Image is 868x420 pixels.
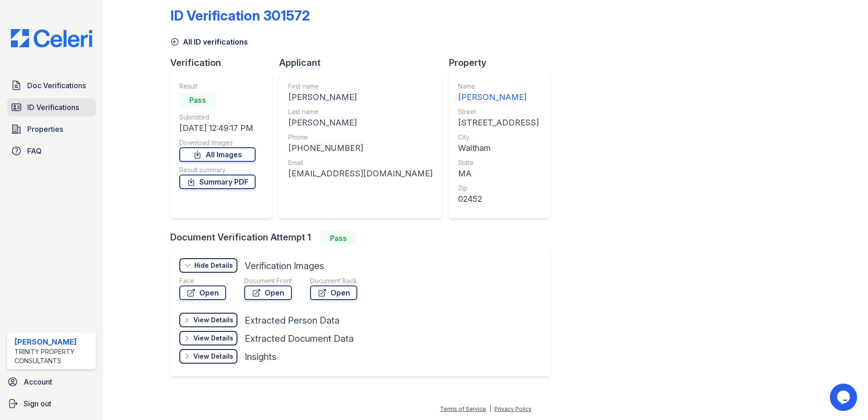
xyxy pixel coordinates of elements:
[288,133,433,142] div: Phone
[458,167,539,180] div: MA
[179,122,256,135] div: [DATE] 12:49:17 PM
[458,116,539,129] div: [STREET_ADDRESS]
[279,56,449,69] div: Applicant
[7,142,96,160] a: FAQ
[24,376,52,387] span: Account
[310,276,357,285] div: Document Back
[170,36,248,47] a: All ID verifications
[179,113,256,122] div: Submitted
[288,158,433,167] div: Email
[27,102,79,113] span: ID Verifications
[179,138,256,147] div: Download Images
[244,276,292,285] div: Document Front
[440,405,486,412] a: Terms of Service
[4,29,99,47] img: CE_Logo_Blue-a8612792a0a2168367f1c8372b55b34899dd931a85d93a1a3d3e32e68fde9ad4.png
[179,165,256,175] div: Result summary
[179,175,256,189] a: Summary PDF
[449,56,558,69] div: Property
[320,231,356,245] div: Pass
[7,98,96,116] a: ID Verifications
[458,133,539,142] div: City
[194,261,233,270] div: Hide Details
[179,82,256,91] div: Result
[310,285,357,300] a: Open
[7,76,96,95] a: Doc Verifications
[458,193,539,205] div: 02452
[245,350,276,363] div: Insights
[27,124,63,135] span: Properties
[193,352,233,361] div: View Details
[7,120,96,138] a: Properties
[245,260,324,272] div: Verification Images
[489,405,491,412] div: |
[193,334,233,343] div: View Details
[244,285,292,300] a: Open
[4,373,99,391] a: Account
[458,91,539,104] div: [PERSON_NAME]
[170,7,310,24] div: ID Verification 301572
[170,231,558,245] div: Document Verification Attempt 1
[288,91,433,104] div: [PERSON_NAME]
[288,142,433,155] div: [PHONE_NUMBER]
[27,80,86,91] span: Doc Verifications
[245,314,340,327] div: Extracted Person Data
[458,184,539,193] div: Zip
[458,158,539,167] div: State
[27,145,42,156] span: FAQ
[179,93,216,107] div: Pass
[179,276,226,285] div: Face
[288,167,433,180] div: [EMAIL_ADDRESS][DOMAIN_NAME]
[288,82,433,91] div: First name
[193,315,233,325] div: View Details
[288,107,433,116] div: Last name
[179,147,256,162] a: All Images
[245,332,354,345] div: Extracted Document Data
[458,142,539,155] div: Waltham
[288,116,433,129] div: [PERSON_NAME]
[15,336,92,347] div: [PERSON_NAME]
[24,398,51,409] span: Sign out
[458,107,539,116] div: Street
[4,395,99,413] a: Sign out
[830,384,859,411] iframe: chat widget
[458,82,539,104] a: Name [PERSON_NAME]
[494,405,532,412] a: Privacy Policy
[458,82,539,91] div: Name
[15,347,92,365] div: Trinity Property Consultants
[179,285,226,300] a: Open
[170,56,279,69] div: Verification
